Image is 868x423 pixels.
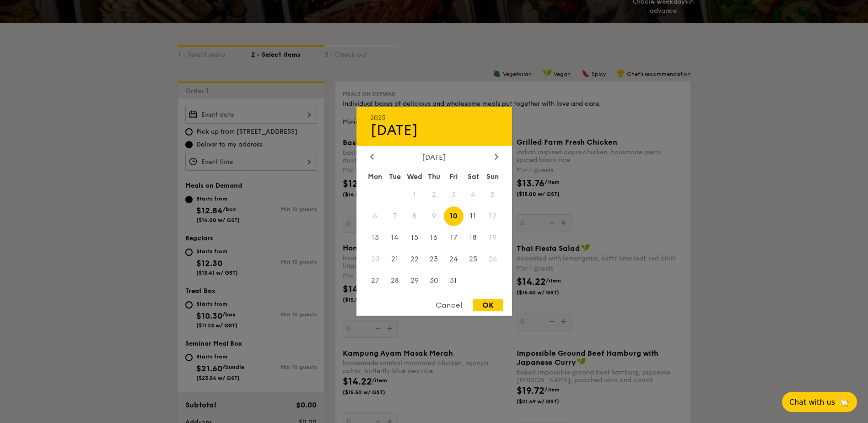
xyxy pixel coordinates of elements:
[464,185,483,205] span: 4
[839,397,850,407] span: 🦙
[366,228,385,248] span: 13
[424,249,444,269] span: 23
[444,206,464,226] span: 10
[385,168,404,185] div: Tue
[370,122,498,139] div: [DATE]
[483,228,503,248] span: 19
[404,185,424,205] span: 1
[464,249,483,269] span: 25
[424,228,444,248] span: 16
[366,168,385,185] div: Mon
[464,168,483,185] div: Sat
[789,398,835,407] span: Chat with us
[426,299,471,311] div: Cancel
[370,153,498,162] div: [DATE]
[444,168,464,185] div: Fri
[404,271,424,290] span: 29
[385,249,404,269] span: 21
[424,206,444,226] span: 9
[483,185,503,205] span: 5
[444,228,464,248] span: 17
[385,206,404,226] span: 7
[404,249,424,269] span: 22
[366,271,385,290] span: 27
[464,206,483,226] span: 11
[444,271,464,290] span: 31
[404,168,424,185] div: Wed
[404,206,424,226] span: 8
[483,168,503,185] div: Sun
[366,206,385,226] span: 6
[424,271,444,290] span: 30
[464,228,483,248] span: 18
[385,271,404,290] span: 28
[404,228,424,248] span: 15
[483,206,503,226] span: 12
[782,392,857,412] button: Chat with us🦙
[385,228,404,248] span: 14
[444,185,464,205] span: 3
[366,249,385,269] span: 20
[473,299,503,311] div: OK
[424,168,444,185] div: Thu
[483,249,503,269] span: 26
[370,114,498,122] div: 2025
[444,249,464,269] span: 24
[424,185,444,205] span: 2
